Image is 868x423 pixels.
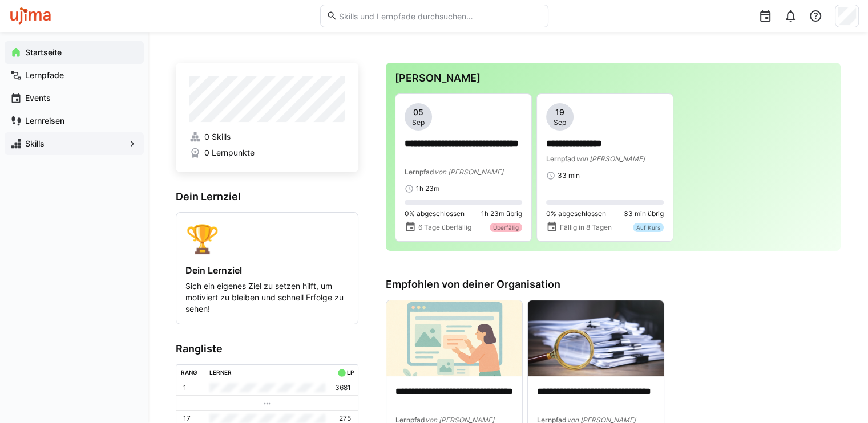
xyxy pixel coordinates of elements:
[405,168,434,176] span: Lernpfad
[386,278,841,291] h3: Empfohlen von deiner Organisation
[576,154,645,163] span: von [PERSON_NAME]
[185,222,349,255] div: 🏆
[181,369,197,376] div: Rang
[335,383,351,392] p: 3681
[346,369,353,376] div: LP
[405,209,465,218] span: 0% abgeschlossen
[413,107,423,118] span: 05
[386,300,522,377] img: image
[183,414,191,423] p: 17
[418,223,471,232] span: 6 Tage überfällig
[481,209,522,218] span: 1h 23m übrig
[176,190,358,203] h3: Dein Lernziel
[185,265,349,276] h4: Dein Lernziel
[339,414,351,423] p: 275
[412,118,425,127] span: Sep
[555,107,564,118] span: 19
[624,209,664,218] span: 33 min übrig
[546,209,606,218] span: 0% abgeschlossen
[204,147,255,158] span: 0 Lernpunkte
[528,300,664,377] img: image
[558,171,580,180] span: 33 min
[183,383,187,392] p: 1
[185,280,349,315] p: Sich ein eigenes Ziel zu setzen hilft, um motiviert zu bleiben und schnell Erfolge zu sehen!
[176,343,358,355] h3: Rangliste
[546,154,576,163] span: Lernpfad
[416,184,439,193] span: 1h 23m
[490,223,522,232] div: Überfällig
[434,168,503,176] span: von [PERSON_NAME]
[633,223,664,232] div: Auf Kurs
[560,223,612,232] span: Fällig in 8 Tagen
[395,72,831,84] h3: [PERSON_NAME]
[189,131,345,143] a: 0 Skills
[204,131,231,143] span: 0 Skills
[554,118,566,127] span: Sep
[337,11,542,21] input: Skills und Lernpfade durchsuchen…
[209,369,232,376] div: Lerner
